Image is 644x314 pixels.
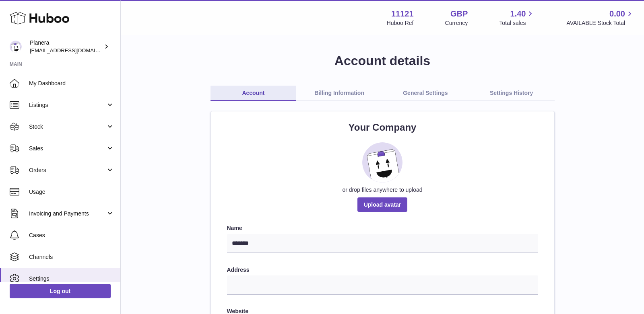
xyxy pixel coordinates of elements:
strong: 11121 [391,8,414,19]
h2: Your Company [227,121,538,134]
label: Name [227,224,538,232]
span: Cases [29,232,114,239]
a: 0.00 AVAILABLE Stock Total [566,8,634,27]
a: General Settings [382,86,469,101]
span: Invoicing and Payments [29,210,106,218]
span: Channels [29,253,114,261]
h1: Account details [134,52,631,70]
span: My Dashboard [29,80,114,87]
div: Huboo Ref [387,19,414,27]
span: AVAILABLE Stock Total [566,19,634,27]
span: 0.00 [609,8,625,19]
span: Total sales [499,19,535,27]
a: Account [211,86,297,101]
label: Address [227,266,538,274]
span: Settings [29,275,114,283]
span: Upload avatar [357,197,408,212]
div: Currency [445,19,468,27]
span: Orders [29,166,106,174]
a: Settings History [469,86,555,101]
a: Billing Information [296,86,382,101]
img: saiyani@planera.care [10,41,22,53]
div: or drop files anywhere to upload [227,186,538,194]
img: placeholder_image.svg [362,142,402,183]
span: Sales [29,145,106,152]
span: 1.40 [510,8,526,19]
a: Log out [10,284,111,298]
strong: GBP [450,8,468,19]
a: 1.40 Total sales [499,8,535,27]
div: Planera [30,39,102,54]
span: [EMAIL_ADDRESS][DOMAIN_NAME] [30,47,118,53]
span: Listings [29,101,106,109]
span: Usage [29,188,114,196]
span: Stock [29,123,106,131]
